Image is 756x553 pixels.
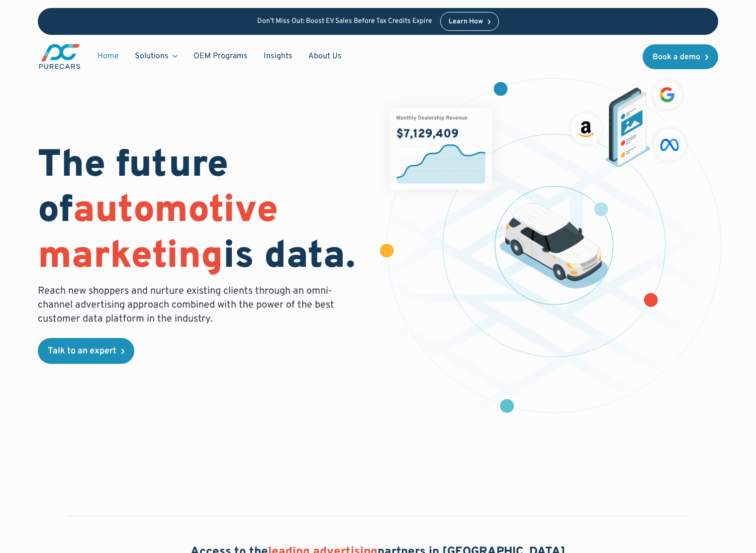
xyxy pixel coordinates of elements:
[500,203,608,289] img: illustration of a vehicle
[566,76,691,167] img: ads on social media and advertising partners
[653,53,700,61] div: Book a demo
[257,17,432,26] p: Don’t Miss Out: Boost EV Sales Before Tax Credits Expire
[90,47,127,66] a: Home
[643,44,718,69] a: Book a demo
[38,338,134,364] a: Talk to an expert
[38,144,366,280] h1: The future of is data.
[256,47,300,66] a: Insights
[186,47,256,66] a: OEM Programs
[300,47,350,66] a: About Us
[390,108,492,189] img: chart showing monthly dealership revenue of $7m
[38,43,82,70] a: main
[38,284,340,326] p: Reach new shoppers and nurture existing clients through an omni-channel advertising approach comb...
[48,347,116,356] div: Talk to an expert
[38,43,82,70] img: purecars logo
[449,18,483,25] div: Learn How
[38,188,278,281] span: automotive marketing
[127,47,186,66] div: Solutions
[135,51,169,62] div: Solutions
[440,12,499,31] a: Learn How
